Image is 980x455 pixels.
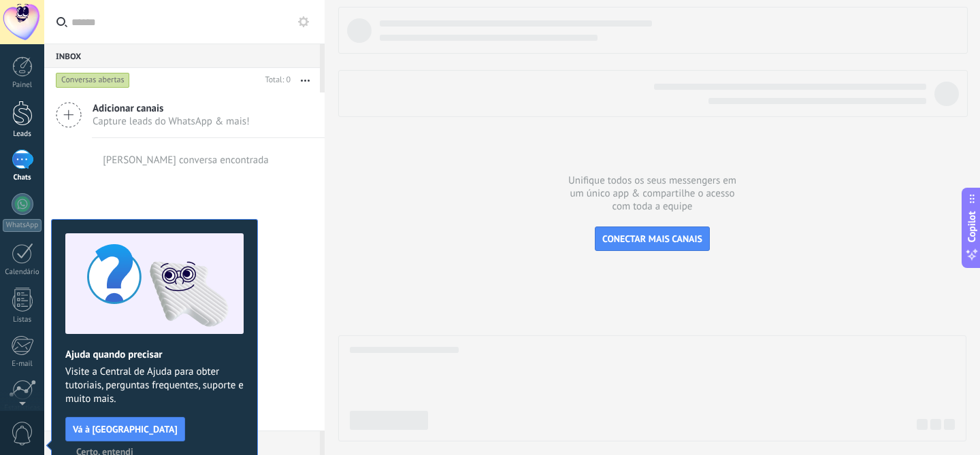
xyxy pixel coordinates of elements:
[602,233,702,245] span: CONECTAR MAIS CANAIS
[260,73,291,87] div: Total: 0
[73,424,178,434] span: Vá à [GEOGRAPHIC_DATA]
[44,44,320,68] div: Inbox
[65,417,185,441] button: Vá à [GEOGRAPHIC_DATA]
[65,365,244,406] span: Visite a Central de Ajuda para obter tutoriais, perguntas frequentes, suporte e muito mais.
[3,173,42,182] div: Chats
[3,268,42,277] div: Calendário
[595,226,710,251] button: CONECTAR MAIS CANAIS
[56,72,130,88] div: Conversas abertas
[3,219,42,232] div: WhatsApp
[103,154,269,167] div: [PERSON_NAME] conversa encontrada
[3,360,42,369] div: E-mail
[3,316,42,324] div: Listas
[965,211,979,242] span: Copilot
[3,81,42,90] div: Painel
[93,102,250,115] span: Adicionar canais
[3,130,42,139] div: Leads
[65,348,244,361] h2: Ajuda quando precisar
[93,115,250,128] span: Capture leads do WhatsApp & mais!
